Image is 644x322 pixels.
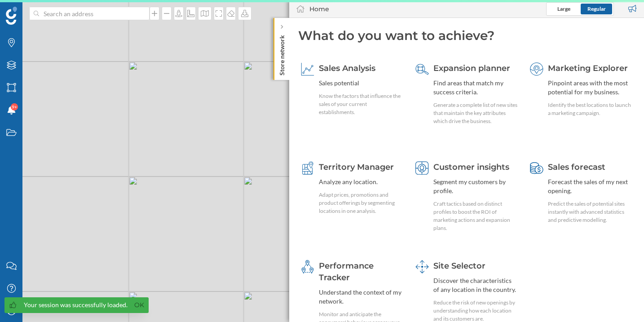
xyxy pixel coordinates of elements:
div: Sales potential [319,79,403,88]
span: Marketing Explorer [548,63,628,73]
img: customer-intelligence.svg [415,161,429,175]
img: territory-manager.svg [301,161,314,175]
span: Large [557,5,570,12]
div: Forecast the sales of my next opening. [548,177,632,195]
span: Sales Analysis [319,63,375,73]
div: Pinpoint areas with the most potential for my business. [548,79,632,97]
p: Store network [278,31,287,75]
div: Predict the sales of potential sites instantly with advanced statistics and predictive modelling. [548,200,632,224]
div: Analyze any location. [319,177,403,186]
img: sales-explainer.svg [301,62,314,76]
div: Identify the best locations to launch a marketing campaign. [548,101,632,117]
div: Segment my customers by profile. [433,177,518,195]
div: Adapt prices, promotions and product offerings by segmenting locations in one analysis. [319,191,403,215]
a: Ok [132,300,146,310]
div: Generate a complete list of new sites that maintain the key attributes which drive the business. [433,101,518,125]
span: Performance Tracker [319,261,374,282]
img: Geoblink Logo [6,7,17,25]
div: Craft tactics based on distinct profiles to boost the ROI of marketing actions and expansion plans. [433,200,518,232]
span: Sales forecast [548,162,605,172]
span: 9+ [12,102,17,111]
img: explorer.svg [530,62,543,76]
div: Understand the context of my network. [319,288,403,306]
div: What do you want to achieve? [298,27,635,44]
div: Discover the characteristics of any location in the country. [433,276,518,294]
div: Home [309,4,329,13]
img: search-areas.svg [415,62,429,76]
span: Site Selector [433,261,485,271]
span: Expansion planner [433,63,510,73]
img: dashboards-manager.svg [415,260,429,273]
img: monitoring-360.svg [301,260,314,273]
span: Territory Manager [319,162,394,172]
span: Customer insights [433,162,509,172]
span: Regular [587,5,606,12]
img: sales-forecast.svg [530,161,543,175]
div: Know the factors that influence the sales of your current establishments. [319,92,403,116]
div: Your session was successfully loaded. [24,300,128,309]
div: Find areas that match my success criteria. [433,79,518,97]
